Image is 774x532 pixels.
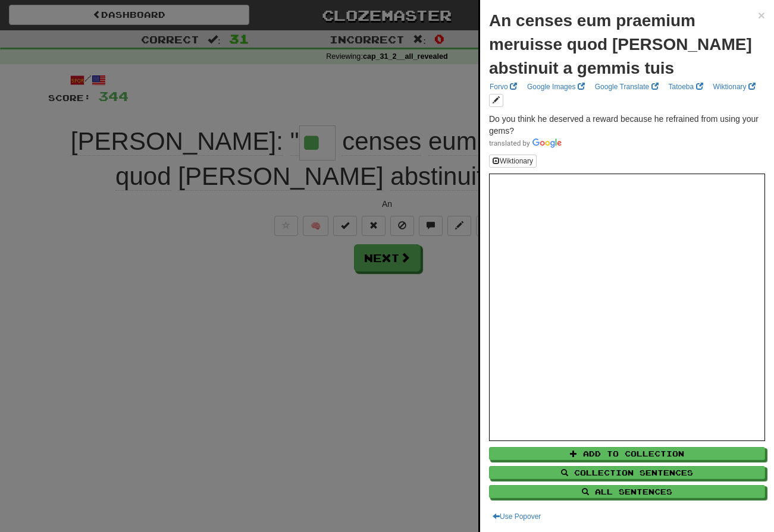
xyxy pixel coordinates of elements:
[489,138,562,148] img: Color short
[489,11,752,77] strong: An censes eum praemium meruisse quod [PERSON_NAME] abstinuit a gemmis tuis
[486,80,521,93] a: Forvo
[758,8,765,22] span: ×
[489,485,765,498] button: All Sentences
[524,80,588,93] a: Google Images
[665,80,707,93] a: Tatoeba
[489,155,537,168] button: Wiktionary
[489,510,544,523] button: Use Popover
[758,9,765,21] button: Close
[710,80,759,93] a: Wiktionary
[489,114,759,136] span: Do you think he deserved a reward because he refrained from using your gems?
[591,80,662,93] a: Google Translate
[489,447,765,460] button: Add to Collection
[489,94,503,107] button: edit links
[489,466,765,479] button: Collection Sentences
